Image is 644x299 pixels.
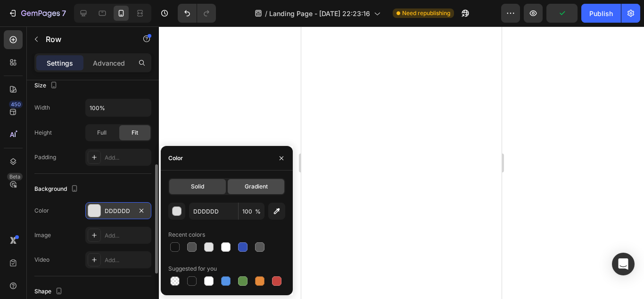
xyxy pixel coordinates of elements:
div: Add... [105,231,149,240]
p: 7 [62,8,66,19]
div: Beta [7,173,23,180]
div: Open Intercom Messenger [612,253,635,275]
input: Eg: FFFFFF [189,203,238,220]
div: Add... [105,154,149,162]
div: Add... [105,256,149,265]
input: Auto [86,99,151,116]
span: Landing Page - [DATE] 22:23:16 [269,9,370,18]
iframe: Design area [301,26,502,299]
div: Image [34,231,51,239]
span: Need republishing [402,9,450,17]
div: Video [34,256,50,264]
div: Recent colors [168,231,205,239]
div: Publish [589,9,613,18]
span: Gradient [245,182,268,191]
div: Background [34,183,80,196]
div: Shape [34,285,65,298]
p: Advanced [93,58,125,68]
div: Width [34,103,50,112]
p: Settings [47,58,73,68]
span: / [265,9,267,18]
span: Solid [191,182,204,191]
span: % [255,207,261,216]
div: 450 [9,101,23,108]
span: Fit [132,128,138,137]
button: Publish [581,4,621,23]
div: Undo/Redo [178,4,216,23]
div: Padding [34,153,56,162]
p: Row [46,34,126,45]
div: Suggested for you [168,265,217,273]
span: Full [97,128,107,137]
button: 7 [4,4,70,23]
div: Color [168,154,183,162]
div: Color [34,206,49,215]
div: DDDDDD [105,207,132,215]
div: Height [34,128,52,137]
div: Size [34,79,59,92]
